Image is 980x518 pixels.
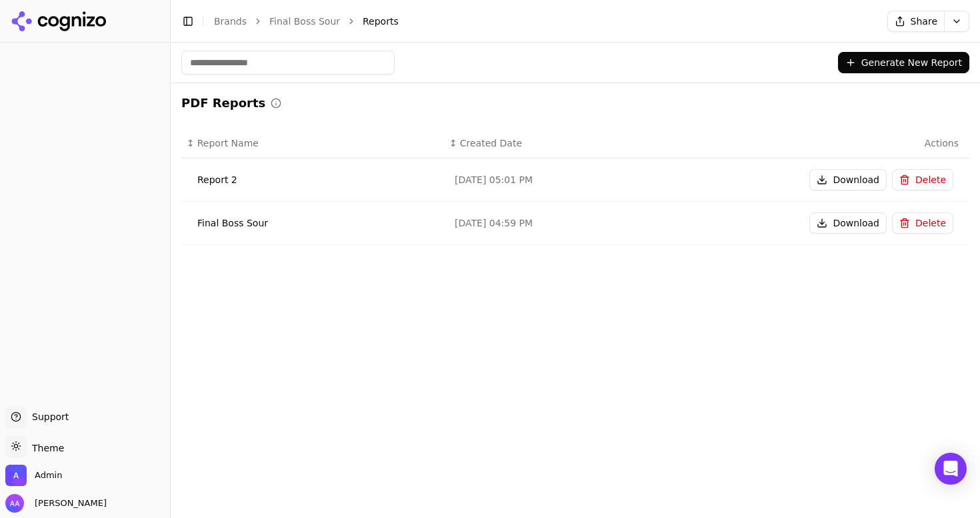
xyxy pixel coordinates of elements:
[5,465,62,486] button: Open organization switcher
[363,15,399,28] span: Reports
[444,129,707,158] th: Created Date
[269,15,340,28] a: Final Boss Sour
[712,136,959,150] span: Actions
[455,173,696,186] div: [DATE] 05:01 PM
[809,169,887,190] button: Download
[707,129,969,158] th: Actions
[181,94,265,113] h2: PDF Reports
[892,169,953,190] button: Delete
[197,216,433,230] div: Final Boss Sour
[35,469,62,481] span: Admin
[214,16,247,27] a: Brands
[892,212,953,234] button: Delete
[181,129,444,158] th: Report Name
[197,136,259,150] span: Report Name
[5,465,27,486] img: Admin
[455,216,696,230] div: [DATE] 04:59 PM
[809,212,887,234] button: Download
[29,497,107,509] span: [PERSON_NAME]
[187,136,439,150] div: ↕Report Name
[214,15,861,28] nav: breadcrumb
[197,173,433,186] div: Report 2
[5,494,24,513] img: Alp Aysan
[27,410,69,423] span: Support
[181,129,969,245] div: Data table
[5,494,107,513] button: Open user button
[838,52,969,73] button: Generate New Report
[460,136,522,150] span: Created Date
[887,11,944,32] button: Share
[27,443,64,453] span: Theme
[935,453,967,485] div: Open Intercom Messenger
[449,136,701,150] div: ↕Created Date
